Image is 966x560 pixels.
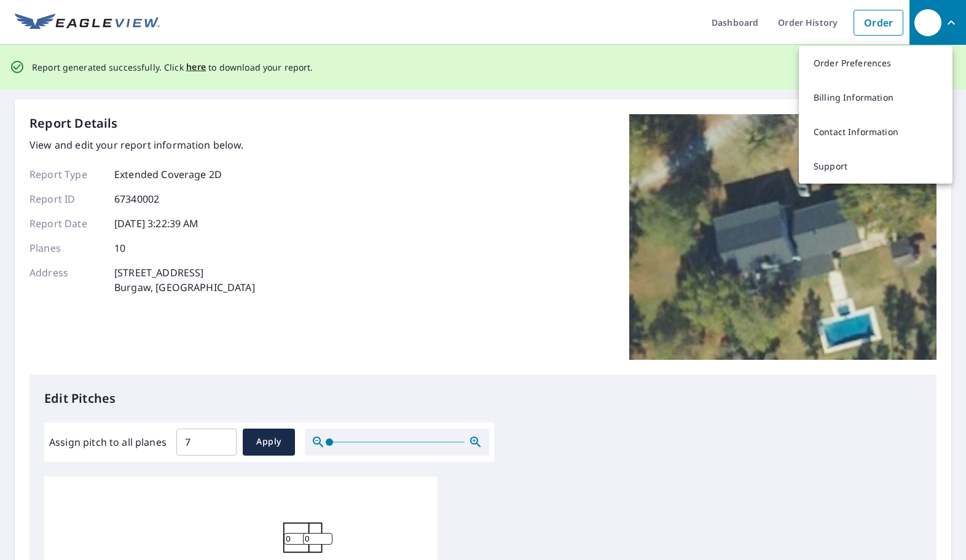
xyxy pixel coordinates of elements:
[114,265,255,295] p: [STREET_ADDRESS] Burgaw, [GEOGRAPHIC_DATA]
[114,241,125,255] p: 10
[15,14,160,32] img: EV Logo
[243,429,295,456] button: Apply
[49,435,167,449] label: Assign pitch to all planes
[114,216,199,231] p: [DATE] 3:22:39 AM
[799,115,952,149] a: Contact Information
[253,434,285,449] span: Apply
[629,114,937,360] img: Top image
[176,425,237,459] input: 00.0
[799,149,952,184] a: Support
[799,46,952,80] a: Order Preferences
[29,241,103,255] p: Planes
[29,138,255,152] p: View and edit your report information below.
[854,10,903,36] a: Order
[29,265,103,295] p: Address
[29,114,118,133] p: Report Details
[114,167,222,182] p: Extended Coverage 2D
[186,60,206,75] button: here
[114,192,159,206] p: 67340002
[799,80,952,115] a: Billing Information
[29,216,103,231] p: Report Date
[29,192,103,206] p: Report ID
[29,167,103,182] p: Report Type
[32,60,313,75] p: Report generated successfully. Click to download your report.
[44,389,922,408] p: Edit Pitches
